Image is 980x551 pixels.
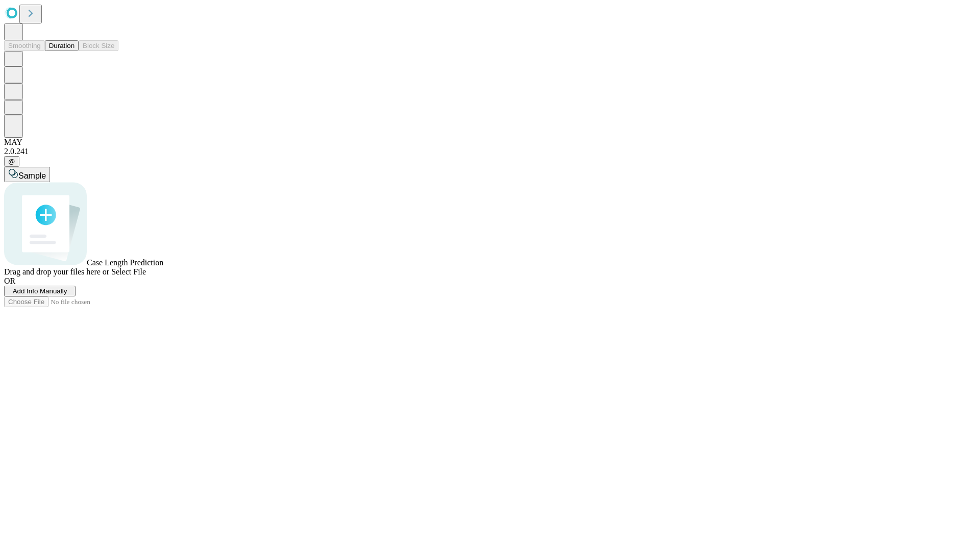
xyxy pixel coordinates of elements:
[13,287,67,295] span: Add Info Manually
[4,138,976,147] div: MAY
[45,40,79,51] button: Duration
[4,147,976,156] div: 2.0.241
[79,40,118,51] button: Block Size
[4,267,109,276] span: Drag and drop your files here or
[4,40,45,51] button: Smoothing
[8,158,15,165] span: @
[18,171,46,180] span: Sample
[111,267,146,276] span: Select File
[4,277,15,285] span: OR
[4,156,19,167] button: @
[4,286,76,296] button: Add Info Manually
[87,258,163,267] span: Case Length Prediction
[4,167,50,182] button: Sample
